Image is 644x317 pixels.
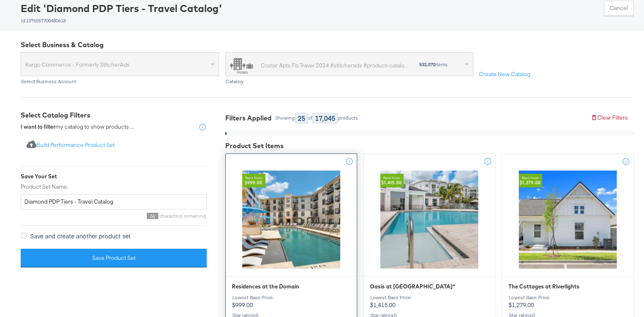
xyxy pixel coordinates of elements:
div: characters remaining [21,213,207,219]
div: Lowest base price: [370,295,489,300]
div: Edit 'Diamond PDP Tiers - Travel Catalog' [21,1,222,24]
div: Lowest base price: [508,295,627,300]
button: Cancel [604,1,634,16]
button: Save Product Set [21,249,207,267]
span: 66 [147,213,158,219]
label: Product Set Name: [21,183,207,191]
input: Give your set a descriptive name [21,194,207,209]
button: Clear Filters [585,110,634,125]
button: Build Performance Product Set [21,138,120,153]
div: Catalog: [225,79,473,84]
div: 17,045 [312,113,338,123]
span: Kargo Commerce - Formerly StitcherAds [25,58,208,72]
button: Create New Catalog [473,67,536,82]
p: $999.00 [232,295,351,309]
div: products [338,115,358,121]
div: items [419,62,448,67]
p: $1,279.00 [508,295,627,309]
strong: I want to filter [21,123,55,130]
div: 25 [295,113,308,123]
div: Showing [275,115,295,121]
span: Residences at the Domain [232,283,299,291]
p: $1,415.00 [370,295,489,309]
div: Select Business & Catalog [21,40,634,50]
div: Save Your Set [21,173,207,180]
div: Select Business Account [21,79,219,84]
div: my catalog to show products ... [21,123,134,131]
span: Oasis at Surfside* [370,283,455,291]
strong: 532,070 [419,61,435,67]
div: Filters Applied [225,113,272,123]
div: Product Set Items [225,141,634,151]
span: The Cottages at Riverlights [508,283,580,291]
span: Save and create another product set [30,232,131,240]
div: Costar Apts Fb Travel 2024 #stitcherads #product-catalog #keep [261,61,410,70]
div: Select Catalog Filters [21,110,207,120]
div: id: 1376557700480618 [21,18,222,24]
div: of [308,115,312,121]
div: Lowest base price: [232,295,351,300]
